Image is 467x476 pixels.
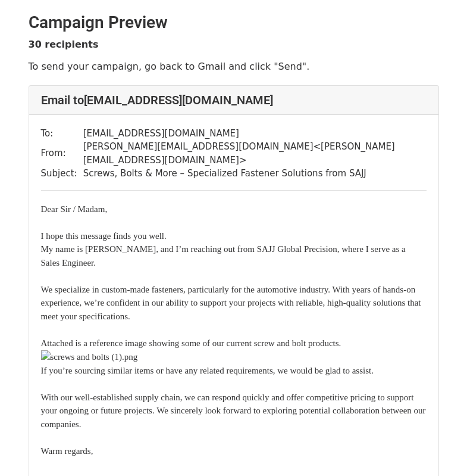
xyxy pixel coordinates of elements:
font: Dear Sir / Madam, [41,204,108,214]
strong: 30 recipients [29,39,99,50]
img: screws and bolts (1).png [41,350,138,364]
td: Subject: [41,167,83,181]
font: My name is [PERSON_NAME], and I’m reaching out from SAJJ Global Precision, where I serve as a Sal... [41,244,426,456]
td: From: [41,140,83,167]
h2: Campaign Preview [29,13,439,33]
font: I hope this message finds you well. [41,231,167,241]
td: [EMAIL_ADDRESS][DOMAIN_NAME] [83,127,427,141]
td: [PERSON_NAME][EMAIL_ADDRESS][DOMAIN_NAME] < [PERSON_NAME][EMAIL_ADDRESS][DOMAIN_NAME] > [83,140,427,167]
h4: Email to [EMAIL_ADDRESS][DOMAIN_NAME] [41,93,427,107]
td: Screws, Bolts & More – Specialized Fastener Solutions from SAJJ [83,167,427,181]
p: To send your campaign, go back to Gmail and click "Send". [29,60,439,73]
td: To: [41,127,83,141]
